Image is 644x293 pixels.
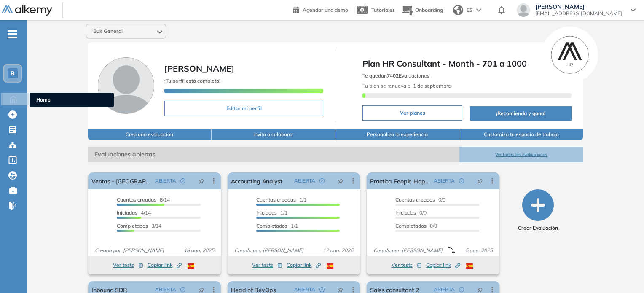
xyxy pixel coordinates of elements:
[518,224,558,232] span: Crear Evaluación
[426,260,460,270] button: Copiar link
[371,7,395,13] span: Tutoriales
[319,178,325,183] span: check-circle
[11,70,15,77] span: B
[459,147,583,162] button: Ver todas las evaluaciones
[93,28,123,35] span: Buk General
[462,247,496,254] span: 5 ago. 2025
[180,178,185,183] span: check-circle
[212,129,335,140] button: Invita a colaborar
[91,172,151,189] a: Ventas - [GEOGRAPHIC_DATA]
[602,253,644,293] div: Widget de chat
[199,286,204,293] span: pushpin
[477,286,483,293] span: pushpin
[252,260,282,270] button: Ver tests
[199,177,204,184] span: pushpin
[117,223,161,229] span: 3/14
[180,287,185,292] span: check-circle
[88,147,459,162] span: Evaluaciones abiertas
[164,63,234,74] span: [PERSON_NAME]
[256,210,287,216] span: 1/1
[192,174,211,188] button: pushpin
[395,210,416,216] span: Iniciadas
[362,83,451,89] span: Tu plan se renueva el
[8,33,17,35] i: -
[36,96,107,104] span: Home
[395,196,445,203] span: 0/0
[518,189,558,232] button: Crear Evaluación
[338,286,343,293] span: pushpin
[293,4,348,14] a: Agendar una demo
[256,210,277,216] span: Iniciadas
[453,5,463,15] img: world
[294,177,315,185] span: ABIERTA
[395,223,437,229] span: 0/0
[256,196,306,203] span: 1/1
[303,7,348,13] span: Agendar una demo
[335,129,459,140] button: Personaliza la experiencia
[155,177,176,185] span: ABIERTA
[91,247,167,254] span: Creado por: [PERSON_NAME]
[88,129,212,140] button: Crea una evaluación
[415,7,443,13] span: Onboarding
[395,196,435,203] span: Cuentas creadas
[602,253,644,293] iframe: Chat Widget
[98,57,154,114] img: Foto de perfil
[117,196,156,203] span: Cuentas creadas
[117,210,151,216] span: 4/14
[470,106,571,121] button: ¡Recomienda y gana!
[148,261,182,269] span: Copiar link
[331,174,350,188] button: pushpin
[459,178,464,183] span: check-circle
[164,101,323,116] button: Editar mi perfil
[370,172,430,189] a: Práctica People Happiness
[362,57,571,70] span: Plan HR Consultant - Month - 701 a 1000
[434,177,455,185] span: ABIERTA
[476,8,481,12] img: arrow
[395,223,427,229] span: Completados
[164,78,220,84] span: ¡Tu perfil está completo!
[113,260,143,270] button: Ver tests
[466,263,473,269] img: ESP
[231,172,282,189] a: Accounting Analyst
[117,223,148,229] span: Completados
[392,260,422,270] button: Ver tests
[467,6,473,14] span: ES
[231,247,307,254] span: Creado por: [PERSON_NAME]
[2,5,52,16] img: Logo
[256,196,296,203] span: Cuentas creadas
[362,73,429,79] span: Te quedan Evaluaciones
[412,83,451,89] b: 1 de septiembre
[535,3,622,10] span: [PERSON_NAME]
[287,260,321,270] button: Copiar link
[426,261,460,269] span: Copiar link
[338,177,343,184] span: pushpin
[117,210,137,216] span: Iniciadas
[459,129,583,140] button: Customiza tu espacio de trabajo
[395,210,427,216] span: 0/0
[387,73,399,79] b: 7402
[402,1,443,19] button: Onboarding
[327,263,333,269] img: ESP
[256,223,298,229] span: 1/1
[319,247,357,254] span: 12 ago. 2025
[188,263,194,269] img: ESP
[370,247,446,254] span: Creado por: [PERSON_NAME]
[362,105,462,121] button: Ver planes
[459,287,464,292] span: check-circle
[117,196,170,203] span: 8/14
[287,261,321,269] span: Copiar link
[477,177,483,184] span: pushpin
[256,223,287,229] span: Completados
[535,10,622,17] span: [EMAIL_ADDRESS][DOMAIN_NAME]
[471,174,489,188] button: pushpin
[180,247,217,254] span: 18 ago. 2025
[148,260,182,270] button: Copiar link
[319,287,325,292] span: check-circle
